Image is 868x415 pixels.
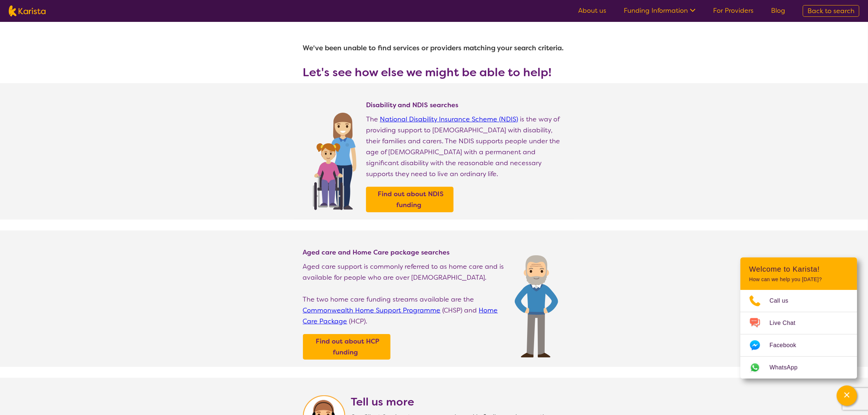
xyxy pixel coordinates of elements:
p: The two home care funding streams available are the (CHSP) and (HCP). [303,294,507,327]
a: For Providers [713,6,754,15]
div: Channel Menu [740,257,857,379]
p: The is the way of providing support to [DEMOGRAPHIC_DATA] with disability, their families and car... [366,114,565,179]
h3: Let's see how else we might be able to help! [303,66,565,79]
span: WhatsApp [770,362,806,373]
span: Back to search [807,7,855,15]
b: Find out about NDIS funding [378,190,444,209]
a: Find out about NDIS funding [368,189,452,210]
b: Find out about HCP funding [316,337,379,357]
a: Commonwealth Home Support Programme [303,306,441,315]
ul: Choose channel [740,290,857,379]
span: Facebook [770,340,805,351]
a: National Disability Insurance Scheme (NDIS) [380,115,518,124]
p: How can we help you [DATE]? [749,276,848,283]
button: Channel Menu [837,385,857,406]
img: Karista logo [9,5,46,16]
p: Aged care support is commonly referred to as home care and is available for people who are over [... [303,261,507,283]
span: Live Chat [770,318,804,329]
h1: We've been unable to find services or providers matching your search criteria. [303,39,565,57]
a: Find out about HCP funding [305,336,389,358]
h2: Welcome to Karista! [749,265,848,274]
span: Call us [770,295,797,306]
h4: Aged care and Home Care package searches [303,248,507,257]
a: Web link opens in a new tab. [740,357,857,379]
a: Back to search [803,5,859,17]
h2: Tell us more [351,395,565,408]
a: About us [578,6,606,15]
h4: Disability and NDIS searches [366,101,565,109]
a: Blog [771,6,785,15]
img: Find NDIS and Disability services and providers [310,108,359,210]
a: Funding Information [624,6,696,15]
img: Find Age care and home care package services and providers [515,255,558,357]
